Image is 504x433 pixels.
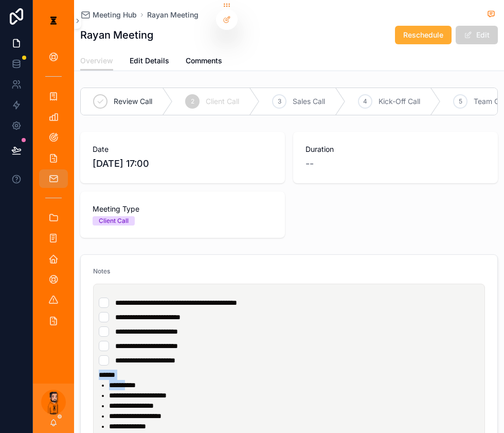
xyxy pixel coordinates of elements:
[191,97,194,106] span: 2
[80,51,113,71] a: Overview
[114,96,152,107] span: Review Call
[305,144,485,154] span: Duration
[293,96,325,107] span: Sales Call
[403,30,443,40] span: Reschedule
[278,97,281,106] span: 3
[93,204,273,214] span: Meeting Type
[186,51,222,72] a: Comments
[93,157,273,171] span: [DATE] 17:00
[379,96,420,107] span: Kick-Off Call
[206,96,239,107] span: Client Call
[93,267,110,275] span: Notes
[93,144,273,154] span: Date
[93,10,137,20] span: Meeting Hub
[395,26,452,44] button: Reschedule
[186,56,222,66] span: Comments
[456,26,498,44] button: Edit
[80,28,153,42] h1: Rayan Meeting
[459,97,462,106] span: 5
[33,41,74,342] div: scrollable content
[99,216,129,226] div: Client Call
[130,51,169,72] a: Edit Details
[363,97,367,106] span: 4
[80,56,113,66] span: Overview
[45,12,62,29] img: App logo
[147,10,199,20] a: Rayan Meeting
[305,157,314,171] span: --
[130,56,169,66] span: Edit Details
[80,10,137,20] a: Meeting Hub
